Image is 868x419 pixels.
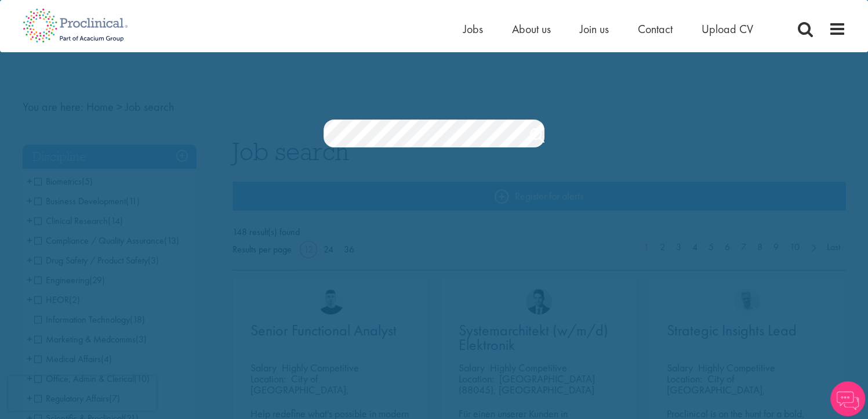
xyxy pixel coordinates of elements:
a: Upload CV [702,21,753,37]
img: Chatbot [830,381,865,416]
a: Contact [638,21,673,37]
a: Jobs [463,21,483,37]
a: Job search submit button [530,125,544,149]
a: About us [512,21,551,37]
a: Join us [580,21,609,37]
